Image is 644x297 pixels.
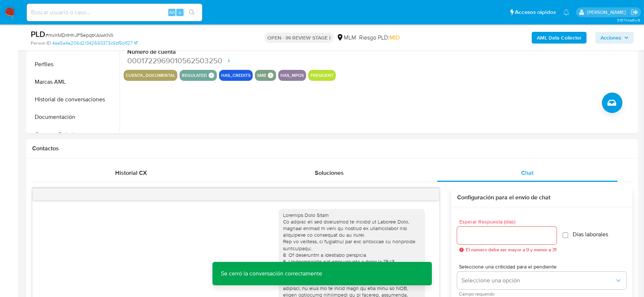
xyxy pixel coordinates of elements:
[221,74,251,77] button: has_credits
[457,272,626,289] button: Seleccione una opción
[169,9,175,16] span: Alt
[315,169,344,177] span: Soluciones
[127,56,248,66] dd: 0001722969010562503250
[521,169,534,177] span: Chat
[52,40,138,46] a: 4aa5a4a206d21342693373c5bf5b1f27
[32,145,632,152] h1: Contactos
[457,231,557,240] input: days_to_wait
[280,74,304,77] button: has_mpos
[179,9,181,16] span: s
[466,247,557,252] span: El número debe ser mayor a 0 y menor a 31
[31,40,51,46] b: Person ID
[28,56,120,73] button: Perfiles
[184,7,199,18] button: search-icon
[459,292,628,296] span: Campo requerido
[182,74,207,77] button: regulated
[27,8,202,17] input: Buscar usuario o caso...
[587,9,628,16] p: dalia.goicochea@mercadolibre.com.mx
[212,262,331,285] p: Se cerró la conversación correctamente
[336,34,356,42] div: MLM
[515,8,556,16] span: Accesos rápidos
[28,108,120,126] button: Documentación
[28,91,120,108] button: Historial de conversaciones
[617,17,640,23] span: 3.157.1-hotfix-5
[573,231,608,238] span: Días laborales
[462,277,615,284] span: Seleccione una opción
[563,9,569,15] a: Notificaciones
[127,48,248,56] dt: Número de cuenta
[264,33,334,43] p: OPEN - IN REVIEW STAGE I
[562,232,568,238] input: Días laborales
[31,28,45,40] b: PLD
[257,74,266,77] button: smb
[532,32,587,44] button: AML Data Collector
[459,264,628,269] span: Seleccione una criticidad para el pendiente
[595,32,634,44] button: Acciones
[631,8,639,16] a: Salir
[600,32,621,44] span: Acciones
[115,169,147,177] span: Historial CX
[126,74,175,77] button: cuenta_documental
[537,32,581,44] b: AML Data Collector
[359,34,400,42] span: Riesgo PLD:
[389,33,400,42] span: MID
[459,219,559,225] span: Esperar Respuesta (días)
[28,126,120,143] button: Cruces y Relaciones
[28,73,120,91] button: Marcas AML
[310,74,334,77] button: frequent
[45,31,113,39] span: # mvXMDrIHhJF5epqtKAIwKN1i
[457,194,626,201] h3: Configuración para el envío de chat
